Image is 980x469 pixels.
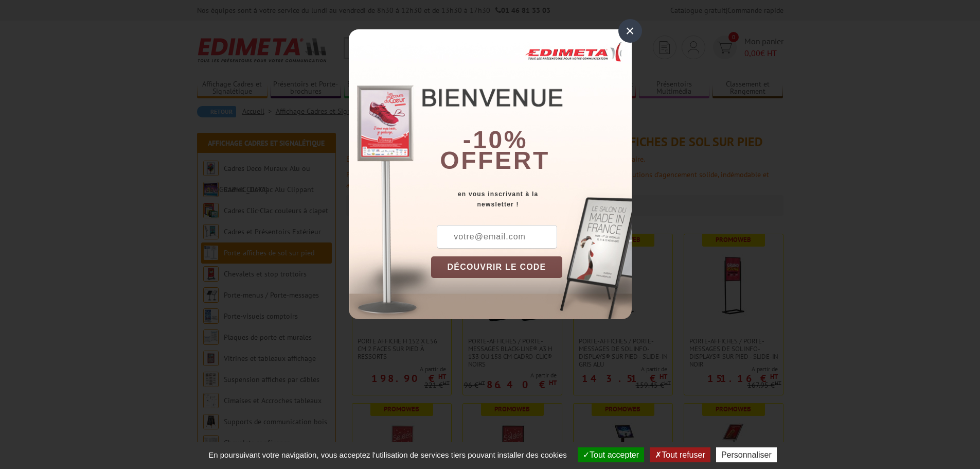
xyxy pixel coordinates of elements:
span: En poursuivant votre navigation, vous acceptez l'utilisation de services tiers pouvant installer ... [203,450,572,459]
button: Tout refuser [650,447,710,462]
b: -10% [463,126,528,153]
button: Personnaliser (fenêtre modale) [716,447,777,462]
button: DÉCOUVRIR LE CODE [431,256,563,278]
button: Tout accepter [578,447,644,462]
div: en vous inscrivant à la newsletter ! [431,189,632,210]
div: × [618,19,642,43]
input: votre@email.com [437,225,557,249]
font: offert [440,147,550,174]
